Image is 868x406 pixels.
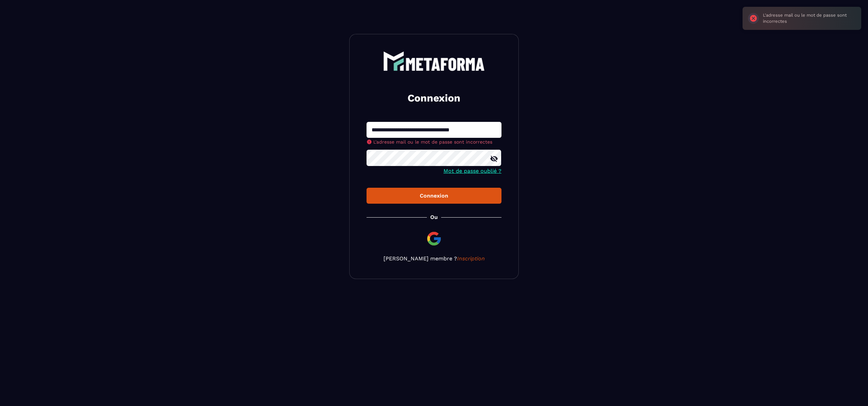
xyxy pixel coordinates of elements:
[426,230,442,247] img: google
[372,192,496,199] div: Connexion
[443,168,501,174] a: Mot de passe oublié ?
[383,51,485,71] img: logo
[367,188,501,204] button: Connexion
[367,255,501,262] p: [PERSON_NAME] membre ?
[367,51,501,71] a: logo
[430,214,438,220] p: Ou
[457,255,485,262] a: Inscription
[375,91,493,105] h2: Connexion
[373,139,492,145] span: L'adresse mail ou le mot de passe sont incorrectes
